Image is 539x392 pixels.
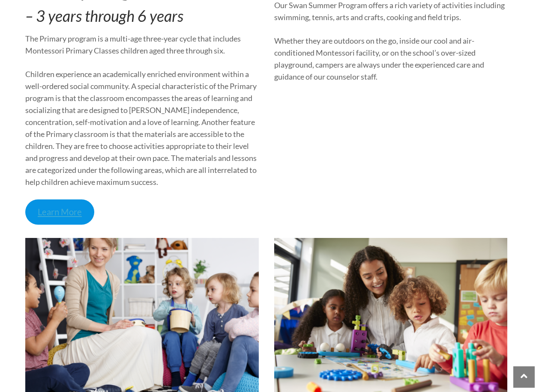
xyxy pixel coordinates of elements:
[25,199,94,225] a: Learn More
[25,33,259,56] p: The Primary program is a multi-age three-year cycle that includes Montessori Primary Classes chil...
[25,6,183,25] em: – 3 years through 6 years
[25,68,259,188] p: Children experience an academically enriched environment within a well-ordered social community. ...
[274,35,508,83] p: Whether they are outdoors on the go, inside our cool and air-conditioned Montessori facility, or ...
